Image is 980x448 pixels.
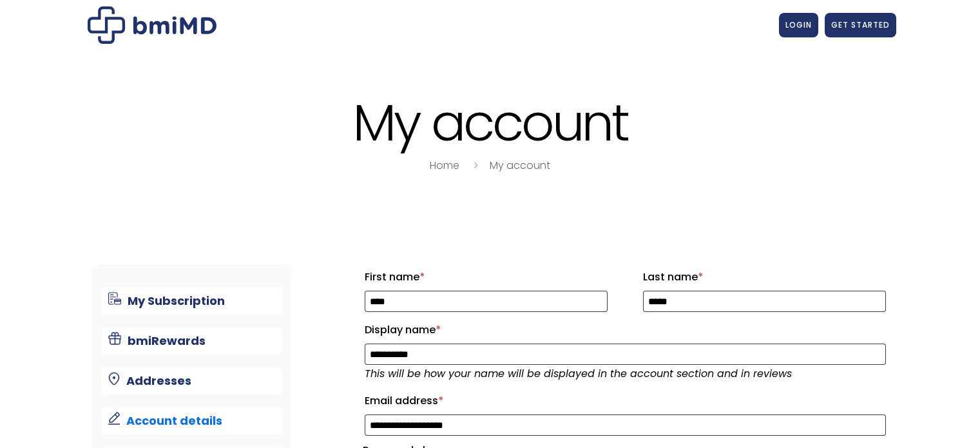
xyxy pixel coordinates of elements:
[779,13,818,37] a: LOGIN
[88,6,216,44] img: My account
[831,19,890,30] span: GET STARTED
[102,287,282,315] a: My Subscription
[102,327,282,355] a: bmiRewards
[365,391,886,411] label: Email address
[365,267,608,287] label: First name
[102,367,282,394] a: Addresses
[490,158,550,173] a: My account
[643,267,886,287] label: Last name
[430,158,459,173] a: Home
[825,13,896,37] a: GET STARTED
[468,158,483,173] i: breadcrumbs separator
[102,407,282,434] a: Account details
[365,366,792,381] em: This will be how your name will be displayed in the account section and in reviews
[785,19,812,30] span: LOGIN
[84,95,896,150] h1: My account
[365,320,886,340] label: Display name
